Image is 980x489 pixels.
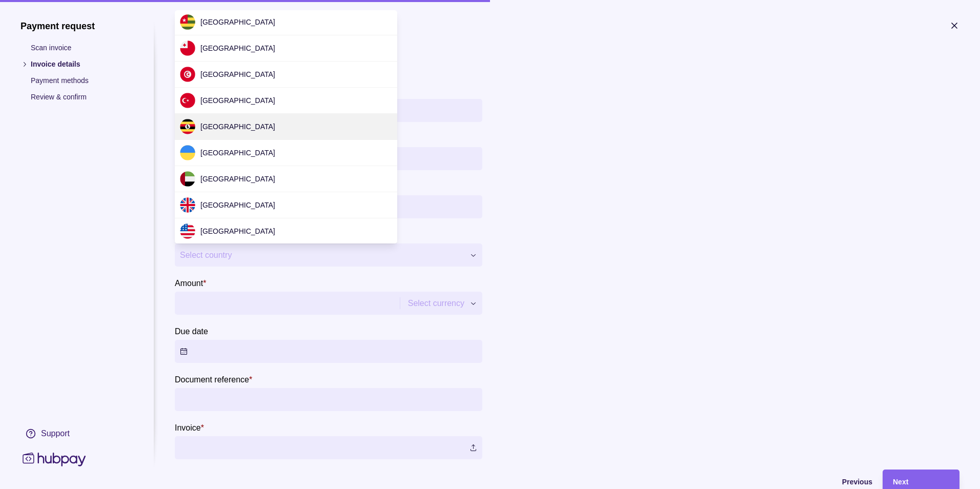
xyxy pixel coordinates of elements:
span: [GEOGRAPHIC_DATA] [200,18,275,26]
span: [GEOGRAPHIC_DATA] [200,96,275,105]
span: [GEOGRAPHIC_DATA] [200,70,275,78]
span: [GEOGRAPHIC_DATA] [200,149,275,157]
img: ae [180,171,195,187]
span: [GEOGRAPHIC_DATA] [200,227,275,235]
img: ua [180,145,195,160]
span: [GEOGRAPHIC_DATA] [200,201,275,209]
span: [GEOGRAPHIC_DATA] [200,44,275,52]
span: [GEOGRAPHIC_DATA] [200,175,275,183]
span: [GEOGRAPHIC_DATA] [200,123,275,131]
img: tr [180,93,195,108]
img: gb [180,197,195,213]
img: tg [180,14,195,30]
img: us [180,223,195,239]
img: tn [180,67,195,82]
img: ug [180,119,195,134]
img: to [180,40,195,56]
